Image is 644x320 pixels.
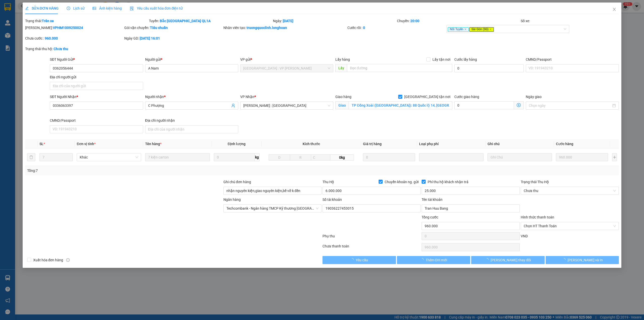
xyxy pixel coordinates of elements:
b: Bắc [GEOGRAPHIC_DATA] QL1A [160,19,211,23]
img: icon [130,7,134,11]
b: VPHM1009250024 [53,26,83,30]
span: SỬA ĐƠN HÀNG [25,6,59,10]
span: Sài Gòn (SG) [469,27,494,32]
span: [PERSON_NAME] thay đổi [491,257,531,263]
span: Lấy [335,64,347,72]
span: close [489,28,492,30]
span: [GEOGRAPHIC_DATA] tận nơi [402,94,452,100]
div: [PERSON_NAME]: [25,25,123,30]
span: loading [485,258,491,262]
span: SL [39,142,44,146]
div: Nhân viên tạo: [223,25,346,30]
b: 20:00 [410,19,419,23]
span: Thu Hộ [323,180,334,184]
span: Kích thước [303,142,320,146]
span: close [612,7,616,11]
span: loading [562,258,568,262]
th: Loại phụ phí [417,139,486,149]
input: Ghi chú đơn hàng [223,187,321,195]
label: Tên tài khoản [422,198,442,202]
button: delete [27,153,35,161]
label: Ngày giao [526,95,542,99]
div: Người gửi [145,57,238,62]
div: Trạng thái thu hộ: [25,46,148,52]
div: SĐT Người Nhận [50,94,143,100]
span: Lấy hàng [335,57,350,61]
span: info-circle [66,258,70,262]
b: 960.000 [45,36,58,40]
div: SĐT Người Gửi [50,57,143,62]
span: VP Nhận [240,95,254,99]
span: edit [25,7,29,10]
span: Đơn vị tính [77,142,96,146]
input: Ghi Chú [488,153,552,161]
button: [PERSON_NAME] thay đổi [471,256,545,264]
input: C [311,154,330,161]
div: Trạng thái Thu Hộ [521,179,619,185]
div: Ngày: [272,18,396,24]
label: Cước giao hàng [454,95,479,99]
button: [PERSON_NAME] và In [546,256,619,264]
b: truongquoclinh.longhoan [247,26,287,30]
label: Ngân hàng [223,198,241,202]
div: CMND/Passport [526,57,619,62]
input: D [269,154,290,161]
button: Yêu cầu [323,256,396,264]
span: loading [420,258,426,262]
span: VND [521,234,528,238]
div: CMND/Passport [50,118,143,123]
div: Gói vận chuyển: [124,25,222,30]
input: R [290,154,311,161]
input: 0 [363,153,415,161]
span: Hồ Chí Minh : Kho Quận 12 [243,102,330,109]
button: Thêm ĐH mới [397,256,470,264]
div: Ngày GD: [124,36,222,41]
span: [PERSON_NAME] và In [568,257,603,263]
span: user-add [231,104,235,108]
span: Thêm ĐH mới [426,257,447,263]
label: Cước lấy hàng [454,57,477,61]
b: 0 [363,26,365,30]
b: Tiêu chuẩn [150,26,168,30]
b: [DATE] [283,19,293,23]
div: VP gửi [240,57,333,62]
div: Chưa cước : [25,36,123,41]
div: Cước rồi : [347,25,446,30]
input: 0 [556,153,608,161]
span: Chuyển khoản ng. gửi [383,179,421,185]
input: VD: Bàn, Ghế [145,153,210,161]
div: Số xe: [520,18,619,24]
label: Số tài khoản [323,198,342,202]
input: Giao tận nơi [349,101,452,109]
span: Yêu cầu [356,257,368,263]
div: Chuyến: [396,18,520,24]
span: Giao [335,101,349,109]
button: Close [607,3,621,17]
input: Địa chỉ của người gửi [50,82,143,90]
div: Phụ thu [322,233,421,242]
span: Ảnh kiện hàng [93,6,122,10]
span: Cước hàng [556,142,573,146]
span: clock-circle [67,7,70,10]
div: Địa chỉ người gửi [50,74,143,80]
span: Yêu cầu xuất hóa đơn điện tử [130,6,183,10]
div: Địa chỉ người nhận [145,118,238,123]
input: Địa chỉ của người nhận [145,125,238,133]
span: 0kg [330,154,354,161]
span: picture [93,7,96,10]
input: Cước lấy hàng [454,64,524,72]
span: Lấy tận nơi [430,57,452,62]
input: Ngày giao [529,103,611,108]
b: Chưa thu [54,47,68,51]
input: Cước giao hàng [454,101,514,109]
div: Trạng thái: [25,18,149,24]
span: Giá trị hàng [363,142,382,146]
span: Hà Nội : VP Hoàng Mai [243,65,330,72]
span: Nối Tuyến [448,27,469,32]
span: Tổng cước [422,215,438,219]
input: Tên tài khoản [422,204,520,212]
span: Giao hàng [335,95,351,99]
span: Khác [80,153,138,161]
input: Dọc đường [347,64,452,72]
input: Số tài khoản [323,204,421,212]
